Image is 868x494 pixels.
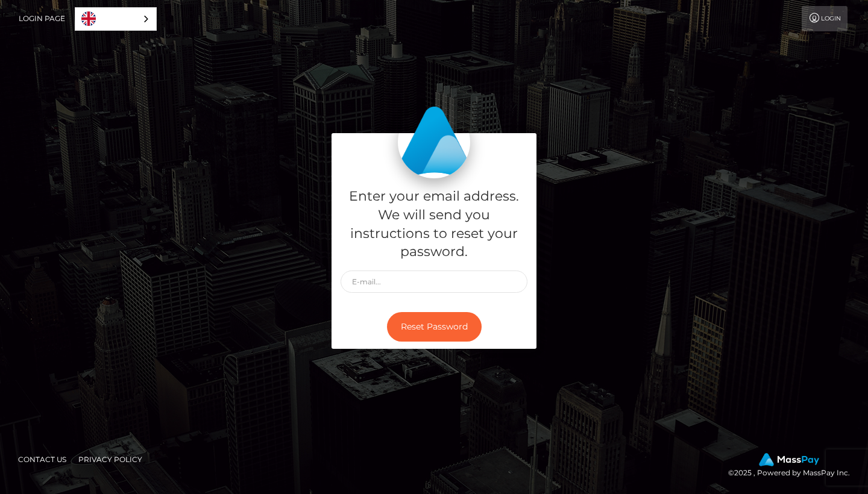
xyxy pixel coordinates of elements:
div: Language [75,7,157,31]
h5: Enter your email address. We will send you instructions to reset your password. [341,187,527,261]
div: © 2025 , Powered by MassPay Inc. [728,453,859,480]
a: Contact Us [13,450,71,469]
aside: Language selected: English [75,7,157,31]
a: Privacy Policy [74,450,147,469]
a: Login Page [19,6,65,31]
img: MassPay Login [398,106,470,178]
input: E-mail... [341,270,527,293]
img: MassPay [759,453,819,466]
button: Reset Password [387,312,482,342]
a: Login [802,6,848,31]
a: English [75,8,156,30]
